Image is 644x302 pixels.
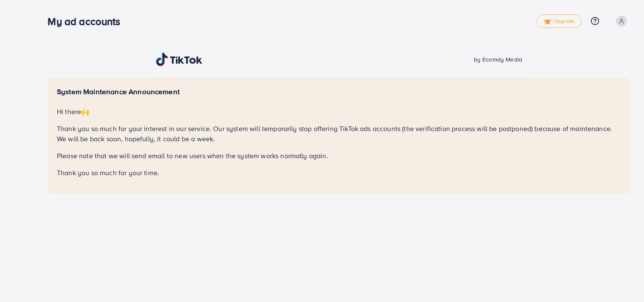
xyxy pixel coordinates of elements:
[81,107,90,116] span: 🙌
[57,123,621,144] p: Thank you so much for your interest in our service. Our system will temporarily stop offering Tik...
[57,106,621,117] p: Hi there
[474,55,522,64] span: by Ecomdy Media
[48,15,127,28] h3: My ad accounts
[544,18,574,25] span: Upgrade
[544,19,551,25] img: tick
[57,151,621,161] p: Please note that we will send email to new users when the system works normally again.
[57,87,621,96] h5: System Maintenance Announcement
[537,14,582,28] a: tickUpgrade
[156,53,202,66] img: TikTok
[57,168,621,178] p: Thank you so much for your time.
